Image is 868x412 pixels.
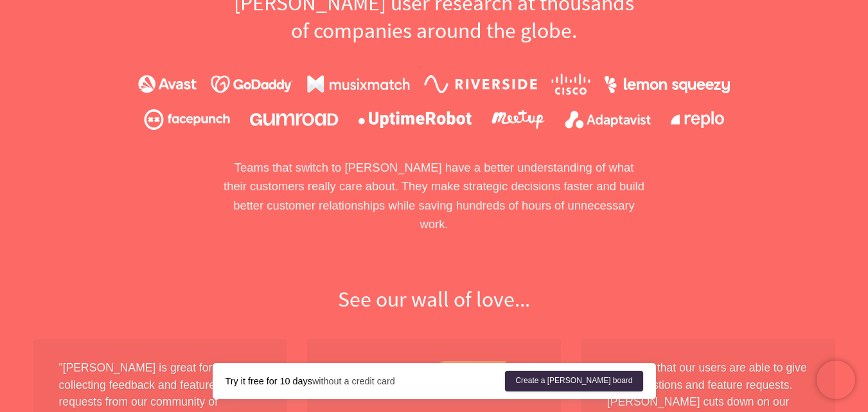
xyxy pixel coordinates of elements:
[371,361,505,393] em: engaged and happy
[144,109,230,129] img: facepunch.2d9380a33e.png
[492,110,545,130] img: meetup.9107d9babc.png
[333,359,535,395] div: "My users are like never before"
[211,75,293,94] img: godaddy.fea34582f6.png
[307,75,410,93] img: musixmatch.134dacf828.png
[226,375,506,388] div: without a credit card
[551,73,590,95] img: cisco.095899e268.png
[226,376,312,386] strong: Try it free for 10 days
[138,75,197,94] img: avast.6829f2e004.png
[817,361,855,399] iframe: Chatra live chat
[424,75,537,93] img: riverside.224b59c4e9.png
[213,285,656,314] h2: See our wall of love...
[505,371,642,391] a: Create a [PERSON_NAME] board
[605,76,730,93] img: lemonsqueezy.bc0263d410.png
[359,111,472,128] img: uptimerobot.920923f729.png
[213,158,656,234] p: Teams that switch to [PERSON_NAME] have a better understanding of what their customers really car...
[671,111,724,128] img: replo.43f45c7cdc.png
[250,113,339,126] img: gumroad.2d33986aca.png
[565,111,651,129] img: adaptavist.4060977e04.png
